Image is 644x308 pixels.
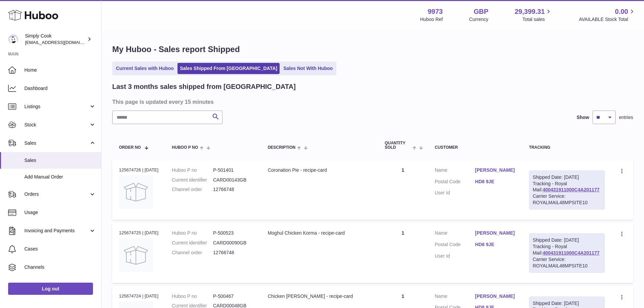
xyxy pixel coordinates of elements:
dt: Name [435,230,475,238]
a: 400431911000C4A201177 [543,250,599,256]
td: 1 [378,223,428,283]
div: 125674725 | [DATE] [119,230,159,236]
div: Shipped Date: [DATE] [533,174,601,181]
div: Carrier Service: ROYALMAIL48MPSITE10 [533,193,601,206]
span: Sales [24,157,96,164]
img: internalAdmin-9973@internal.huboo.com [8,34,18,44]
a: [PERSON_NAME] [475,167,515,173]
dt: Huboo P no [172,167,213,173]
span: Cases [24,246,96,252]
div: Coronation Pie - recipe-card [268,167,371,173]
div: Carrier Service: ROYALMAIL48MPSITE10 [533,256,601,269]
img: no-photo.jpg [119,238,153,272]
dt: Channel order [172,186,213,193]
span: entries [619,114,633,121]
a: 400431911000C4A201177 [543,187,599,192]
div: Customer [435,145,516,150]
dt: Current identifier [172,240,213,246]
dt: Postal Code [435,179,475,187]
a: [PERSON_NAME] [475,230,515,236]
dd: CARD00090GB [213,240,254,246]
div: Chicken [PERSON_NAME] - recipe-card [268,293,371,300]
dt: Huboo P no [172,230,213,236]
dt: Postal Code [435,241,475,250]
span: Orders [24,191,89,197]
span: Home [24,67,96,73]
span: Total sales [522,16,552,23]
dt: Current identifier [172,177,213,183]
div: Moghul Chicken Korma - recipe-card [268,230,371,236]
div: Tracking - Royal Mail: [529,233,605,273]
img: no-photo.jpg [119,175,153,209]
span: Quantity Sold [385,141,411,150]
dt: User Id [435,253,475,259]
h1: My Huboo - Sales report Shipped [112,44,633,55]
dd: 12766748 [213,186,254,193]
dd: P-500467 [213,293,254,300]
td: 1 [378,160,428,220]
span: Dashboard [24,85,96,92]
div: 125674724 | [DATE] [119,293,159,299]
div: Shipped Date: [DATE] [533,300,601,307]
div: Huboo Ref [420,16,443,23]
label: Show [577,114,589,121]
a: Sales Shipped From [GEOGRAPHIC_DATA] [177,63,280,74]
span: Channels [24,264,96,270]
div: Shipped Date: [DATE] [533,237,601,243]
span: Usage [24,209,96,216]
a: Current Sales with Huboo [114,63,176,74]
a: HD8 9JE [475,241,515,248]
a: [PERSON_NAME] [475,293,515,300]
span: Huboo P no [172,145,198,150]
h2: Last 3 months sales shipped from [GEOGRAPHIC_DATA] [112,82,296,91]
span: Description [268,145,295,150]
span: 29,399.31 [515,7,545,16]
dt: User Id [435,190,475,196]
span: AVAILABLE Stock Total [579,16,636,23]
span: Sales [24,140,89,146]
a: HD8 9JE [475,179,515,185]
div: Currency [469,16,488,23]
h3: This page is updated every 15 minutes [112,98,631,105]
div: Tracking [529,145,605,150]
dt: Name [435,293,475,301]
strong: 9973 [428,7,443,16]
span: Stock [24,122,89,128]
span: Listings [24,103,89,110]
dd: CARD00143GB [213,177,254,183]
strong: GBP [474,7,488,16]
span: 0.00 [615,7,628,16]
dt: Huboo P no [172,293,213,300]
span: Order No [119,145,141,150]
a: Sales Not With Huboo [281,63,335,74]
span: Invoicing and Payments [24,228,89,234]
a: Log out [8,283,93,295]
dd: P-500523 [213,230,254,236]
dt: Channel order [172,250,213,256]
dd: 12766748 [213,250,254,256]
span: Add Manual Order [24,174,96,180]
div: 125674726 | [DATE] [119,167,159,173]
dd: P-501401 [213,167,254,173]
div: Tracking - Royal Mail: [529,170,605,210]
div: Simply Cook [25,33,86,46]
span: [EMAIL_ADDRESS][DOMAIN_NAME] [25,40,99,45]
a: 29,399.31 Total sales [515,7,552,23]
dt: Name [435,167,475,175]
a: 0.00 AVAILABLE Stock Total [579,7,636,23]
